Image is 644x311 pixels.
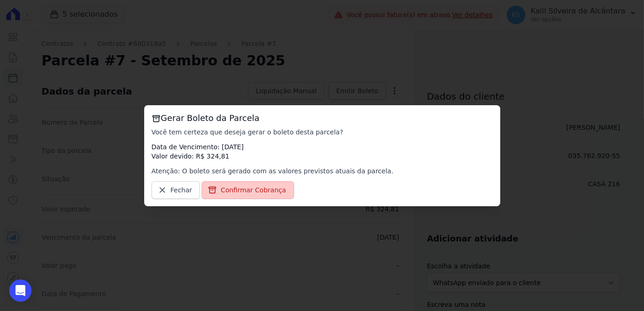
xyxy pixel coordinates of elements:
[152,127,493,137] p: Você tem certeza que deseja gerar o boleto desta parcela?
[202,181,294,199] a: Confirmar Cobrança
[152,166,493,176] p: Atenção: O boleto será gerado com as valores previstos atuais da parcela.
[221,185,286,195] span: Confirmar Cobrança
[152,181,200,199] a: Fechar
[171,185,192,195] span: Fechar
[152,142,493,161] p: Data de Vencimento: [DATE] Valor devido: R$ 324,81
[152,113,493,124] h3: Gerar Boleto da Parcela
[9,279,32,302] div: Open Intercom Messenger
